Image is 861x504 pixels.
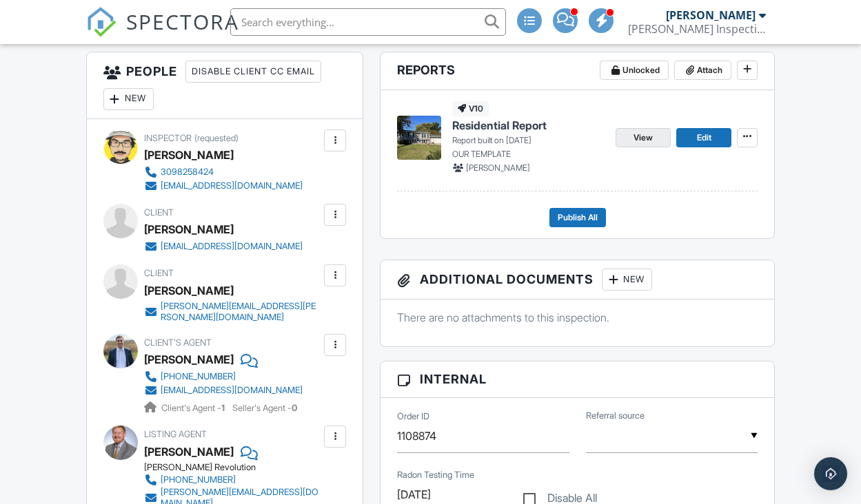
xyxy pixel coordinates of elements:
[221,403,225,413] strong: 1
[144,301,321,323] a: [PERSON_NAME][EMAIL_ADDRESS][PERSON_NAME][DOMAIN_NAME]
[586,410,645,422] label: Referral source
[814,457,847,490] div: Open Intercom Messenger
[144,473,321,487] a: [PHONE_NUMBER]
[185,61,321,83] div: Disable Client CC Email
[144,429,207,439] span: Listing Agent
[666,8,756,22] div: [PERSON_NAME]
[161,167,214,178] div: 3098258424
[126,7,239,36] span: SPECTORA
[161,301,321,323] div: [PERSON_NAME][EMAIL_ADDRESS][PERSON_NAME][DOMAIN_NAME]
[628,22,766,36] div: SEGO Inspections Inc.
[144,268,174,278] span: Client
[144,133,192,143] span: Inspector
[144,207,174,218] span: Client
[144,280,234,301] div: [PERSON_NAME]
[161,241,303,252] div: [EMAIL_ADDRESS][DOMAIN_NAME]
[161,385,303,396] div: [EMAIL_ADDRESS][DOMAIN_NAME]
[144,145,234,165] div: [PERSON_NAME]
[144,165,303,179] a: 3098258424
[144,370,303,384] a: [PHONE_NUMBER]
[144,384,303,397] a: [EMAIL_ADDRESS][DOMAIN_NAME]
[144,240,303,253] a: [EMAIL_ADDRESS][DOMAIN_NAME]
[381,361,774,397] h3: Internal
[161,403,227,413] span: Client's Agent -
[103,88,154,110] div: New
[86,7,117,37] img: The Best Home Inspection Software - Spectora
[381,260,774,300] h3: Additional Documents
[232,403,297,413] span: Seller's Agent -
[144,349,234,370] div: [PERSON_NAME]
[144,337,212,348] span: Client's Agent
[144,462,332,473] div: [PERSON_NAME] Revolution
[86,19,239,48] a: SPECTORA
[161,180,303,191] div: [EMAIL_ADDRESS][DOMAIN_NAME]
[397,310,758,325] p: There are no attachments to this inspection.
[161,474,236,485] div: [PHONE_NUMBER]
[87,52,363,119] h3: People
[397,410,429,423] label: Order ID
[230,8,506,36] input: Search everything...
[194,133,239,143] span: (requested)
[144,219,234,240] div: [PERSON_NAME]
[144,179,303,193] a: [EMAIL_ADDRESS][DOMAIN_NAME]
[161,371,236,382] div: [PHONE_NUMBER]
[292,403,297,413] strong: 0
[144,441,234,462] div: [PERSON_NAME]
[602,269,652,291] div: New
[397,469,474,481] label: Radon Testing Time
